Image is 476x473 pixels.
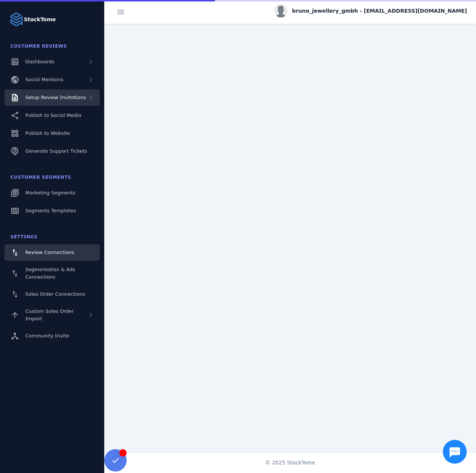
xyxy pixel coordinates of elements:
[10,175,71,180] span: Customer Segments
[292,7,467,15] span: bruna_jewellery_gmbh - [EMAIL_ADDRESS][DOMAIN_NAME]
[25,250,74,255] span: Review Connections
[25,59,54,64] span: Dashboards
[4,244,100,261] a: Review Connections
[25,148,87,154] span: Generate Support Tickets
[25,291,85,297] span: Sales Order Connections
[10,44,67,49] span: Customer Reviews
[265,459,315,467] span: © 2025 StackTome
[4,125,100,142] a: Publish to Website
[4,107,100,124] a: Publish to Social Media
[25,308,74,321] span: Custom Sales Order Import
[274,4,467,18] button: bruna_jewellery_gmbh - [EMAIL_ADDRESS][DOMAIN_NAME]
[4,262,100,285] a: Segmentation & Ads Connections
[4,328,100,344] a: Community Invite
[25,208,76,213] span: Segments Templates
[274,4,288,18] img: profile.jpg
[9,12,24,27] img: Logo image
[24,16,56,23] strong: StackTome
[25,95,86,100] span: Setup Review Invitations
[4,143,100,159] a: Generate Support Tickets
[25,130,70,136] span: Publish to Website
[25,267,75,280] span: Segmentation & Ads Connections
[4,286,100,302] a: Sales Order Connections
[25,112,81,118] span: Publish to Social Media
[25,333,69,339] span: Community Invite
[10,234,38,239] span: Settings
[25,190,75,196] span: Marketing Segments
[25,77,63,82] span: Social Mentions
[4,185,100,201] a: Marketing Segments
[4,203,100,219] a: Segments Templates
